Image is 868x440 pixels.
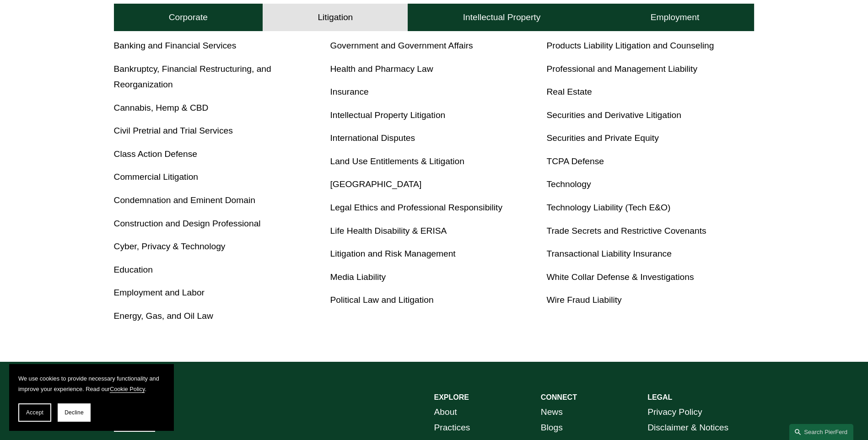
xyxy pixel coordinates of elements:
a: Blogs [541,420,563,436]
a: Life Health Disability & ERISA [330,226,447,236]
a: Education [114,265,153,274]
a: Class Action Defense [114,149,197,159]
a: Professional and Management Liability [546,64,697,74]
a: News [541,404,563,420]
a: Transactional Liability Insurance [546,249,671,258]
span: Accept [26,409,43,416]
a: Insurance [330,87,369,97]
a: Technology Liability (Tech E&O) [546,203,670,212]
a: Privacy Policy [647,404,702,420]
section: Cookie banner [9,364,174,431]
a: White Collar Defense & Investigations [546,272,694,282]
button: Decline [58,403,91,422]
a: Political Law and Litigation [330,295,434,305]
a: Energy, Gas, and Oil Law [114,311,213,321]
a: Trade Secrets and Restrictive Covenants [546,226,706,236]
a: Commercial Litigation [114,172,198,182]
span: Decline [65,409,84,416]
a: Employment and Labor [114,288,205,297]
a: Cannabis, Hemp & CBD [114,103,209,113]
h4: Intellectual Property [463,12,541,23]
a: Real Estate [546,87,592,97]
a: Technology [546,179,591,189]
a: Civil Pretrial and Trial Services [114,126,233,135]
a: Intellectual Property Litigation [330,110,446,120]
a: Securities and Derivative Litigation [546,110,681,120]
a: Search this site [789,424,853,440]
a: Disclaimer & Notices [647,420,728,436]
a: Construction and Design Professional [114,219,261,228]
button: Accept [18,403,51,422]
a: Securities and Private Equity [546,133,658,143]
a: [GEOGRAPHIC_DATA] [330,179,422,189]
a: Legal Ethics and Professional Responsibility [330,203,503,212]
a: Health and Pharmacy Law [330,64,433,74]
h4: Employment [651,12,700,23]
a: Condemnation and Eminent Domain [114,195,255,205]
a: Wire Fraud Liability [546,295,621,305]
strong: CONNECT [541,393,577,401]
h4: Litigation [318,12,353,23]
a: Land Use Entitlements & Litigation [330,156,464,166]
strong: LEGAL [647,393,672,401]
strong: EXPLORE [434,393,469,401]
a: Bankruptcy, Financial Restructuring, and Reorganization [114,64,271,90]
a: Banking and Financial Services [114,41,237,50]
a: TCPA Defense [546,156,604,166]
a: About [434,404,457,420]
a: Media Liability [330,272,386,282]
h4: Corporate [169,12,208,23]
a: Products Liability Litigation and Counseling [546,41,714,50]
a: Litigation and Risk Management [330,249,456,258]
a: Cookie Policy [110,386,145,392]
a: Practices [434,420,470,436]
a: Government and Government Affairs [330,41,473,50]
a: International Disputes [330,133,415,143]
p: We use cookies to provide necessary functionality and improve your experience. Read our . [18,373,165,394]
a: Cyber, Privacy & Technology [114,241,226,251]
